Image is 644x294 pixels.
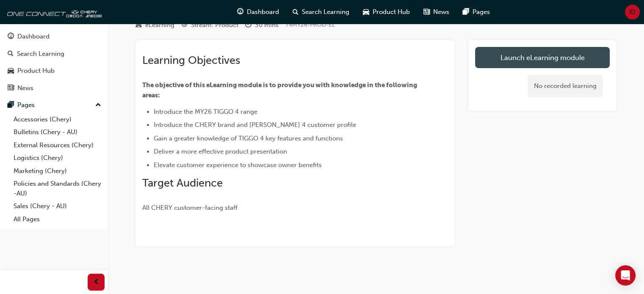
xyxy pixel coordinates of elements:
a: All Pages [10,213,105,226]
span: guage-icon [237,7,243,17]
span: pages-icon [463,7,469,17]
span: Search Learning [302,7,349,17]
a: News [3,80,105,96]
div: 30 mins [255,20,279,30]
a: Product Hub [3,63,105,79]
span: learningResourceType_ELEARNING-icon [135,22,142,29]
a: car-iconProduct Hub [356,3,417,21]
span: Gain a greater knowledge of TIGGO 4 key features and functions [154,135,343,142]
a: pages-iconPages [456,3,497,21]
div: Product Hub [17,66,55,76]
a: Dashboard [3,29,105,44]
div: Type [135,20,174,30]
span: search-icon [8,50,14,58]
span: news-icon [423,7,430,17]
span: car-icon [363,7,369,17]
div: News [17,83,33,93]
span: The objective of this eLearning module is to provide you with knowledge in the following areas: [142,81,418,99]
button: Pages [3,97,105,113]
div: Duration [245,20,279,30]
a: Sales (Chery - AU) [10,200,105,213]
span: Introduce the CHERY brand and [PERSON_NAME] 4 customer profile [154,121,356,129]
img: oneconnect [4,3,102,20]
a: guage-iconDashboard [230,3,286,21]
a: Bulletins (Chery - AU) [10,126,105,139]
span: ID [629,7,636,17]
span: News [433,7,449,17]
button: ID [625,5,640,19]
span: Elevate customer experience to showcase owner benefits [154,161,322,169]
span: prev-icon [93,277,100,288]
a: search-iconSearch Learning [286,3,356,21]
span: Dashboard [247,7,279,17]
span: news-icon [8,85,14,92]
div: Dashboard [17,32,50,41]
a: news-iconNews [417,3,456,21]
span: Pages [473,7,490,17]
div: eLearning [145,20,174,30]
span: Target Audience [142,176,223,190]
a: Marketing (Chery) [10,165,105,178]
span: clock-icon [245,22,252,29]
span: All CHERY customer-facing staff [142,204,238,212]
a: Search Learning [3,46,105,62]
a: External Resources (Chery) [10,139,105,152]
a: Logistics (Chery) [10,151,105,165]
div: Pages [17,100,35,110]
div: Stream [181,20,238,30]
span: Product Hub [373,7,410,17]
button: DashboardSearch LearningProduct HubNews [3,27,105,97]
span: up-icon [95,100,101,111]
span: Learning resource code [285,21,335,28]
div: Search Learning [17,49,64,59]
span: Learning Objectives [142,54,240,67]
div: Open Intercom Messenger [615,265,636,286]
span: target-icon [181,22,188,29]
a: Launch eLearning module [475,47,610,68]
a: Policies and Standards (Chery -AU) [10,177,105,200]
span: Introduce the MY26 TIGGO 4 range [154,108,257,115]
a: Accessories (Chery) [10,113,105,126]
span: pages-icon [8,102,14,109]
span: Deliver a more effective product presentation [154,148,287,155]
div: No recorded learning [528,75,603,97]
span: car-icon [8,67,14,75]
span: guage-icon [8,33,14,41]
span: search-icon [293,7,299,17]
div: Stream: Product [191,20,238,30]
